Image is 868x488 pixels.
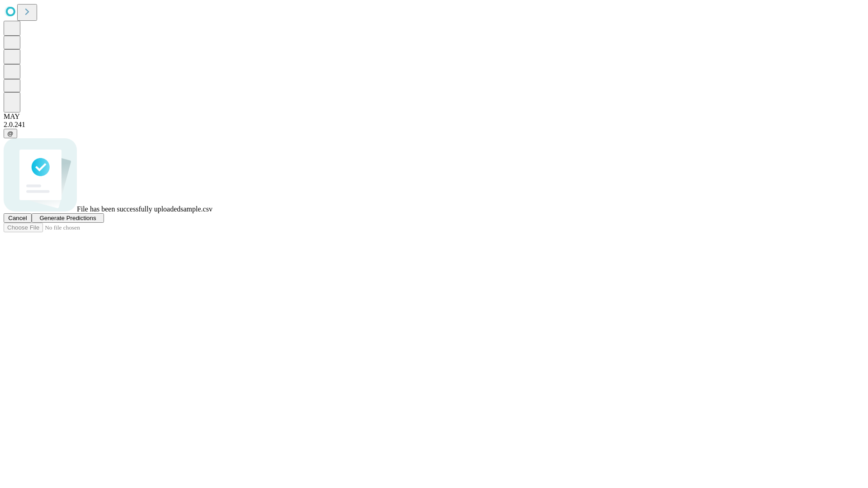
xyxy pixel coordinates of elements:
button: Generate Predictions [32,213,104,223]
button: Cancel [4,213,32,223]
span: @ [7,130,14,137]
span: sample.csv [180,205,212,213]
span: Cancel [8,215,27,221]
button: @ [4,129,17,138]
div: 2.0.241 [4,121,864,129]
span: Generate Predictions [39,215,96,221]
span: File has been successfully uploaded [77,205,180,213]
div: MAY [4,113,864,121]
